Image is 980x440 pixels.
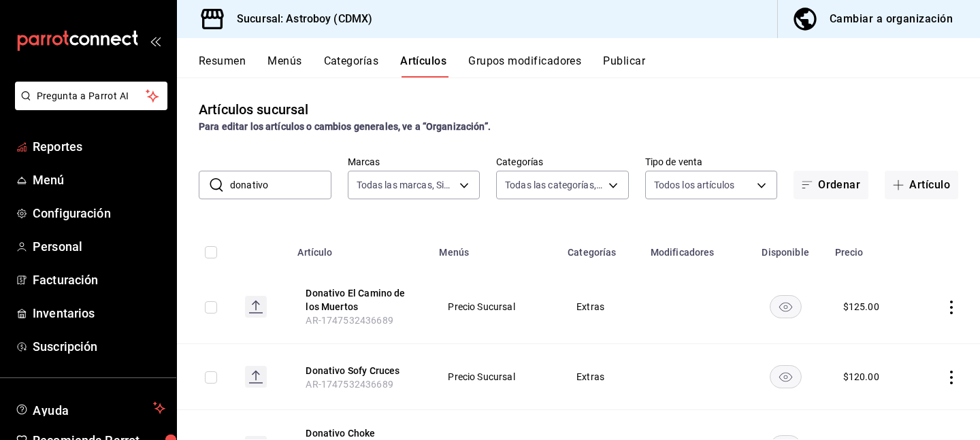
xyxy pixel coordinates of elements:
[33,204,165,222] span: Configuración
[10,99,167,113] a: Pregunta a Parrot AI
[559,226,642,270] th: Categorías
[348,157,480,167] label: Marcas
[830,10,953,29] div: Cambiar a organización
[448,372,542,382] span: Precio Sucursal
[448,302,542,311] span: Precio Sucursal
[33,237,165,256] span: Personal
[150,35,161,46] button: open_drawer_menu
[230,171,331,199] input: Buscar artículo
[33,304,165,322] span: Inventarios
[306,315,393,326] span: AR-1747532436689
[745,226,827,270] th: Disponible
[306,286,414,314] button: edit-product-location
[199,54,980,78] div: navigation tabs
[289,226,431,270] th: Artículo
[199,99,308,120] div: Artículos sucursal
[642,226,745,270] th: Modificadores
[945,371,958,384] button: actions
[33,171,165,189] span: Menú
[33,271,165,289] span: Facturación
[827,226,915,270] th: Precio
[603,54,645,78] button: Publicar
[576,302,625,311] span: Extras
[306,379,393,390] span: AR-1747532436689
[37,89,146,103] span: Pregunta a Parrot AI
[33,400,148,416] span: Ayuda
[770,295,802,318] button: availability-product
[945,301,958,314] button: actions
[843,300,879,314] div: $ 125.00
[505,178,604,192] span: Todas las categorías, Sin categoría
[267,54,301,78] button: Menús
[357,178,455,192] span: Todas las marcas, Sin marca
[199,121,491,132] strong: Para editar los artículos o cambios generales, ve a “Organización”.
[306,364,414,377] button: edit-product-location
[431,226,559,270] th: Menús
[654,178,735,192] span: Todos los artículos
[885,171,958,199] button: Artículo
[794,171,868,199] button: Ordenar
[468,54,581,78] button: Grupos modificadores
[496,157,629,167] label: Categorías
[199,54,246,78] button: Resumen
[645,157,778,167] label: Tipo de venta
[324,54,379,78] button: Categorías
[15,82,167,110] button: Pregunta a Parrot AI
[226,11,372,27] h3: Sucursal: Astroboy (CDMX)
[33,337,165,356] span: Suscripción
[843,370,879,384] div: $ 120.00
[33,137,165,156] span: Reportes
[576,372,625,382] span: Extras
[770,365,802,388] button: availability-product
[400,54,446,78] button: Artículos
